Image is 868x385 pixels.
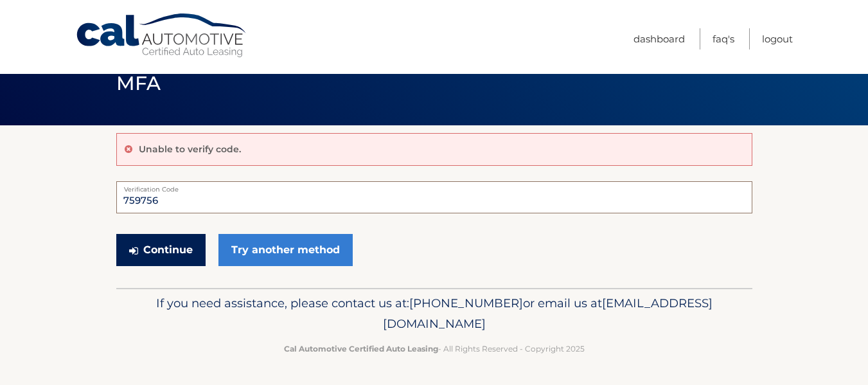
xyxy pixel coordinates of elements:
[284,344,438,354] strong: Cal Automotive Certified Auto Leasing
[125,342,744,355] p: - All Rights Reserved - Copyright 2025
[116,181,752,213] input: Verification Code
[633,28,685,49] a: Dashboard
[409,296,523,310] span: [PHONE_NUMBER]
[713,28,734,49] a: FAQ's
[116,71,161,95] span: MFA
[139,143,241,155] p: Unable to verify code.
[383,296,713,331] span: [EMAIL_ADDRESS][DOMAIN_NAME]
[218,234,353,266] a: Try another method
[116,234,206,266] button: Continue
[125,293,744,334] p: If you need assistance, please contact us at: or email us at
[116,181,752,192] label: Verification Code
[762,28,793,49] a: Logout
[75,13,249,58] a: Cal Automotive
